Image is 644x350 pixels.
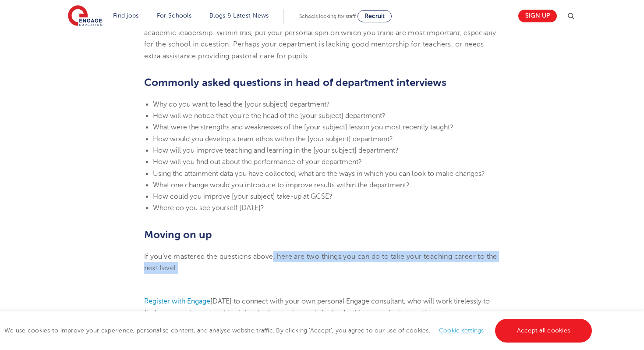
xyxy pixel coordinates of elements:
[68,5,102,27] img: Engage Education
[364,13,385,19] span: Recruit
[144,75,500,90] h2: Commonly asked questions in head of department interviews
[439,327,484,334] a: Cookie settings
[153,158,362,166] span: How will you find out about the performance of your department?
[299,13,356,19] span: Schools looking for staff
[153,135,393,143] span: How would you develop a team ethos within the [your subject] department?
[153,204,264,212] span: Where do you see yourself [DATE]?
[153,193,333,200] span: How could you improve [your subject] take-up at GCSE?
[157,12,191,19] a: For Schools
[357,10,392,22] a: Recruit
[495,319,592,343] a: Accept all cookies
[144,18,496,60] span: A head of department is required to lead, manage and develop the department, and provide strong a...
[144,297,210,305] a: Register with Engage
[144,297,490,317] span: [DATE] to connect with your own personal Engage consultant, who will work tirelessly to find you ...
[153,181,410,189] span: What one change would you introduce to improve results within the department?
[518,10,557,22] a: Sign up
[153,112,386,120] span: How will we notice that you’re the head of the [your subject] department?
[144,229,212,241] b: Moving on up
[4,327,594,334] span: We use cookies to improve your experience, personalise content, and analyse website traffic. By c...
[209,12,269,19] a: Blogs & Latest News
[113,12,139,19] a: Find jobs
[144,253,497,272] span: If you’ve mastered the questions above, here are two things you can do to take your teaching care...
[153,146,399,154] span: How will you improve teaching and learning in the [your subject] department?
[153,170,485,178] span: Using the attainment data you have collected, what are the ways in which you can look to make cha...
[153,100,330,108] span: Why do you want to lead the [your subject] department?
[153,123,453,131] span: What were the strengths and weaknesses of the [your subject] lesson you most recently taught?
